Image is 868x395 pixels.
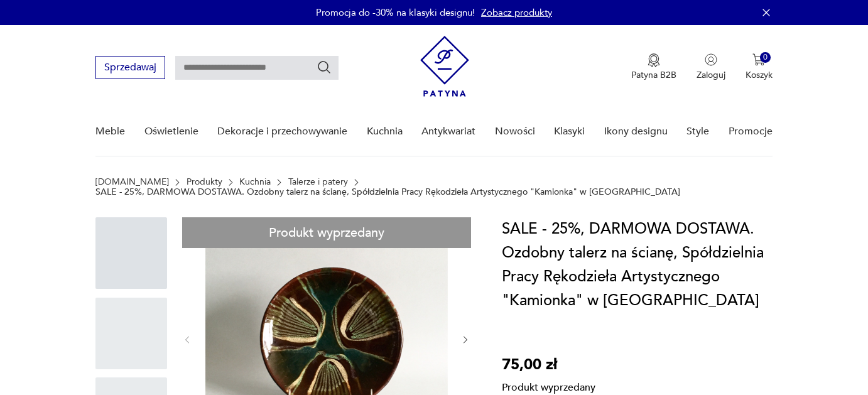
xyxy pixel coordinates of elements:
[746,69,773,81] p: Koszyk
[686,107,709,156] a: Style
[95,64,165,73] a: Sprzedawaj
[631,69,676,81] p: Patyna B2B
[631,53,676,81] a: Ikona medaluPatyna B2B
[420,36,469,97] img: Patyna - sklep z meblami i dekoracjami vintage
[746,53,773,81] button: 0Koszyk
[288,177,348,187] a: Talerze i patery
[760,52,771,63] div: 0
[729,107,773,156] a: Promocje
[648,53,660,67] img: Ikona medalu
[95,107,125,156] a: Meble
[481,6,552,19] a: Zobacz produkty
[316,6,475,19] p: Promocja do -30% na klasyki designu!
[502,377,595,394] p: Produkt wyprzedany
[239,177,271,187] a: Kuchnia
[95,56,165,79] button: Sprzedawaj
[697,69,725,81] p: Zaloguj
[502,353,595,377] p: 75,00 zł
[217,107,347,156] a: Dekoracje i przechowywanie
[752,53,765,66] img: Ikona koszyka
[604,107,668,156] a: Ikony designu
[495,107,535,156] a: Nowości
[421,107,475,156] a: Antykwariat
[554,107,585,156] a: Klasyki
[317,60,332,75] button: Szukaj
[367,107,403,156] a: Kuchnia
[144,107,198,156] a: Oświetlenie
[631,53,676,81] button: Patyna B2B
[697,53,725,81] button: Zaloguj
[95,177,169,187] a: [DOMAIN_NAME]
[95,187,680,197] p: SALE - 25%, DARMOWA DOSTAWA. Ozdobny talerz na ścianę, Spółdzielnia Pracy Rękodzieła Artystyczneg...
[502,217,773,313] h1: SALE - 25%, DARMOWA DOSTAWA. Ozdobny talerz na ścianę, Spółdzielnia Pracy Rękodzieła Artystyczneg...
[705,53,717,66] img: Ikonka użytkownika
[187,177,222,187] a: Produkty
